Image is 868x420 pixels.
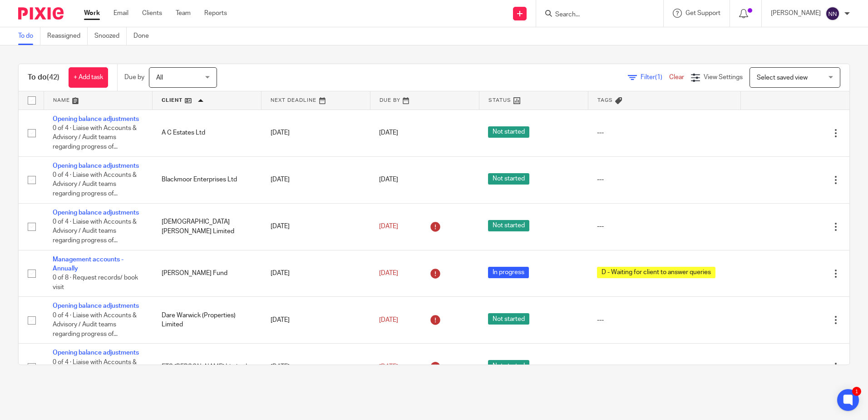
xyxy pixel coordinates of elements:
a: Opening balance adjustments [53,163,139,169]
a: Snoozed [94,27,127,45]
div: --- [597,315,731,325]
span: [DATE] [379,317,398,323]
span: [DATE] [379,364,398,370]
a: Done [133,27,156,45]
td: ETS [PERSON_NAME] Limited [153,344,261,390]
span: 0 of 4 · Liaise with Accounts & Advisory / Audit teams regarding progress of... [53,172,137,197]
span: Get Support [686,10,720,16]
span: Tags [597,98,613,103]
span: 0 of 4 · Liaise with Accounts & Advisory / Audit teams regarding progress of... [53,359,137,384]
span: Filter [641,74,669,80]
td: Dare Warwick (Properties) Limited [153,297,261,344]
div: 1 [852,387,861,396]
span: [DATE] [379,130,398,136]
span: [DATE] [379,177,398,183]
div: --- [597,175,731,184]
a: Clients [142,9,162,18]
td: A C Estates Ltd [153,110,261,156]
div: --- [597,222,731,231]
span: 0 of 8 · Request records/ book visit [53,275,138,291]
img: Pixie [18,7,64,20]
a: Reports [204,9,227,18]
p: [PERSON_NAME] [771,9,821,18]
td: [DATE] [261,110,370,156]
img: svg%3E [825,6,840,21]
input: Search [554,11,636,19]
span: (1) [655,74,662,80]
h1: To do [28,73,59,82]
a: Opening balance adjustments [53,350,139,356]
a: Management accounts - Annually [53,256,123,272]
td: [PERSON_NAME] Fund [153,250,261,297]
td: Blackmoor Enterprises Ltd [153,156,261,203]
span: D - Waiting for client to answer queries [597,267,715,278]
td: [DEMOGRAPHIC_DATA][PERSON_NAME] Limited [153,203,261,250]
a: Opening balance adjustments [53,116,139,122]
a: Reassigned [47,27,88,45]
td: [DATE] [261,297,370,344]
td: [DATE] [261,250,370,297]
span: Not started [488,126,529,138]
td: [DATE] [261,344,370,390]
span: 0 of 4 · Liaise with Accounts & Advisory / Audit teams regarding progress of... [53,312,137,337]
span: [DATE] [379,270,398,276]
span: (42) [47,74,59,81]
span: [DATE] [379,223,398,230]
p: Due by [124,73,144,82]
a: Opening balance adjustments [53,303,139,309]
a: Work [84,9,100,18]
div: --- [597,128,731,137]
span: In progress [488,267,529,278]
a: Clear [669,74,684,80]
span: Not started [488,313,529,325]
a: To do [18,27,40,45]
span: Select saved view [757,75,808,81]
span: 0 of 4 · Liaise with Accounts & Advisory / Audit teams regarding progress of... [53,219,137,244]
td: [DATE] [261,203,370,250]
a: Email [113,9,128,18]
td: [DATE] [261,156,370,203]
span: View Settings [704,74,743,80]
div: --- [597,362,731,371]
span: Not started [488,360,529,371]
a: + Add task [69,67,108,88]
span: All [156,75,163,81]
span: 0 of 4 · Liaise with Accounts & Advisory / Audit teams regarding progress of... [53,125,137,150]
a: Opening balance adjustments [53,210,139,216]
span: Not started [488,220,529,231]
span: Not started [488,173,529,185]
a: Team [176,9,191,18]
